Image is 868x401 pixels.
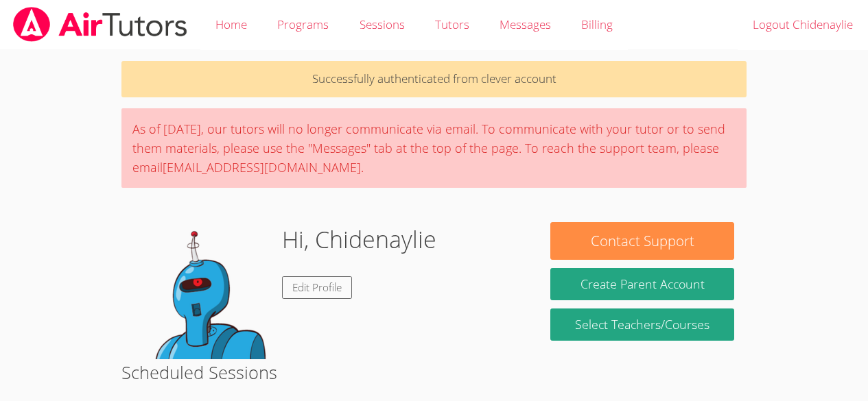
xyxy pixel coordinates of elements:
button: Contact Support [550,222,734,260]
img: airtutors_banner-c4298cdbf04f3fff15de1276eac7730deb9818008684d7c2e4769d2f7ddbe033.png [12,7,189,42]
a: Select Teachers/Courses [550,308,734,341]
span: Messages [500,16,551,32]
button: Create Parent Account [550,268,734,300]
h2: Scheduled Sessions [121,359,747,385]
a: Edit Profile [282,276,352,299]
h1: Hi, Chidenaylie [282,222,436,257]
div: As of [DATE], our tutors will no longer communicate via email. To communicate with your tutor or ... [121,108,747,188]
img: default.png [134,222,271,359]
p: Successfully authenticated from clever account [121,61,747,97]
